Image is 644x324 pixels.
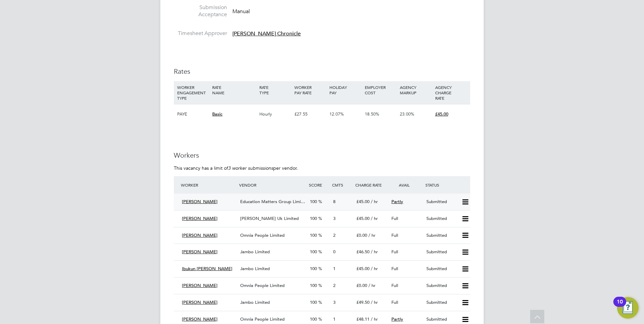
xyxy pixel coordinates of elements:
[333,216,335,221] span: 3
[237,179,307,191] div: Vendor
[174,4,227,18] label: Submission Acceptance
[368,232,376,238] span: / hr
[182,199,218,204] span: [PERSON_NAME]
[391,299,398,305] span: Full
[293,104,328,124] div: £27.55
[371,299,378,305] span: / hr
[424,297,459,308] div: Submitted
[175,104,211,124] div: PAYE
[232,8,250,15] span: Manual
[391,316,403,322] span: Partly
[333,316,335,322] span: 1
[424,280,459,291] div: Submitted
[424,179,470,191] div: Status
[391,199,403,204] span: Partly
[356,216,369,221] span: £45.00
[240,232,285,238] span: Omnia People Limited
[424,196,459,207] div: Submitted
[371,216,378,221] span: / hr
[310,299,317,305] span: 100
[333,283,335,288] span: 2
[398,81,433,99] div: AGENCY MARKUP
[333,266,335,271] span: 1
[435,111,448,117] span: £45.00
[310,199,317,204] span: 100
[424,263,459,274] div: Submitted
[365,111,379,117] span: 18.50%
[389,179,424,191] div: Avail
[310,266,317,271] span: 100
[371,199,378,204] span: / hr
[356,283,367,288] span: £0.00
[310,232,317,238] span: 100
[391,232,398,238] span: Full
[617,297,639,319] button: Open Resource Center, 10 new notifications
[240,216,299,221] span: [PERSON_NAME] Uk Limited
[310,216,317,221] span: 100
[310,283,317,288] span: 100
[368,283,376,288] span: / hr
[356,266,369,271] span: £45.00
[182,249,218,255] span: [PERSON_NAME]
[329,111,344,117] span: 12.07%
[356,232,367,238] span: £0.00
[333,299,335,305] span: 3
[356,316,369,322] span: £48.11
[356,299,369,305] span: £49.50
[424,213,459,224] div: Submitted
[424,230,459,241] div: Submitted
[424,247,459,258] div: Submitted
[371,316,378,322] span: / hr
[174,67,470,76] h3: Rates
[310,249,317,255] span: 100
[356,199,369,204] span: £45.00
[240,283,285,288] span: Omnia People Limited
[330,179,354,191] div: Cmts
[356,249,369,255] span: £46.50
[333,232,335,238] span: 2
[371,249,378,255] span: / hr
[310,316,317,322] span: 100
[371,266,378,271] span: / hr
[240,266,270,271] span: Jambo Limited
[182,216,218,221] span: [PERSON_NAME]
[333,249,335,255] span: 0
[240,199,305,204] span: Education Matters Group Limi…
[391,249,398,255] span: Full
[175,81,211,104] div: WORKER ENGAGEMENT TYPE
[400,111,414,117] span: 23.00%
[333,199,335,204] span: 8
[228,165,273,171] em: 3 worker submissions
[307,179,330,191] div: Score
[182,299,218,305] span: [PERSON_NAME]
[328,81,363,99] div: HOLIDAY PAY
[174,151,470,160] h3: Workers
[433,81,469,104] div: AGENCY CHARGE RATE
[240,316,285,322] span: Omnia People Limited
[182,316,218,322] span: [PERSON_NAME]
[240,299,270,305] span: Jambo Limited
[617,302,623,311] div: 10
[182,232,218,238] span: [PERSON_NAME]
[174,165,470,171] p: This vacancy has a limit of per vendor.
[293,81,328,99] div: WORKER PAY RATE
[182,266,232,271] span: Ibukun [PERSON_NAME]
[258,104,293,124] div: Hourly
[391,283,398,288] span: Full
[240,249,270,255] span: Jambo Limited
[174,30,227,37] label: Timesheet Approver
[391,266,398,271] span: Full
[363,81,398,99] div: EMPLOYER COST
[258,81,293,99] div: RATE TYPE
[179,179,237,191] div: Worker
[182,283,218,288] span: [PERSON_NAME]
[211,81,257,99] div: RATE NAME
[354,179,389,191] div: Charge Rate
[391,216,398,221] span: Full
[212,111,222,117] span: Basic
[232,30,301,37] span: [PERSON_NAME] Chronicle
